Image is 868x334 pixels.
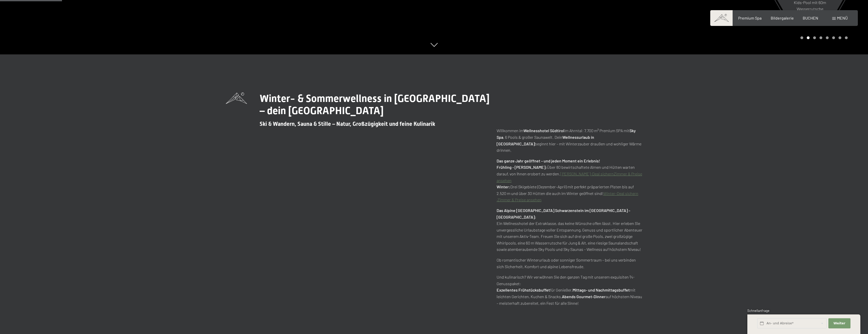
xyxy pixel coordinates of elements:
[562,294,606,299] strong: Abends Gourmet-Dinner
[828,318,850,329] button: Weiter
[839,36,841,39] div: Carousel Page 7
[524,128,564,133] strong: Wellnesshotel Südtirol
[573,287,630,292] strong: Mittags- und Nachmittagsbuffet
[497,128,636,140] strong: Sky Spa
[771,16,794,20] a: Bildergalerie
[497,197,542,202] a: Zimmer & Preise ansehen
[803,16,818,20] a: BUCHEN
[497,158,600,163] strong: Das ganze Jahr geöffnet – und jeden Moment ein Erlebnis!
[497,171,642,183] a: Zimmer & Preise ansehen
[833,321,845,326] span: Weiter
[832,36,835,39] div: Carousel Page 6
[560,171,614,176] a: [PERSON_NAME]-Deal sichern
[799,36,848,39] div: Carousel Pagination
[497,135,594,146] strong: Wellnessurlaub in [GEOGRAPHIC_DATA]
[497,208,630,219] strong: Das Alpine [GEOGRAPHIC_DATA] Schwarzenstein im [GEOGRAPHIC_DATA] – [GEOGRAPHIC_DATA]:
[738,16,762,20] a: Premium Spa
[497,274,642,306] p: Und kulinarisch? Wir verwöhnen Sie den ganzen Tag mit unserem exquisiten ¾-Genusspaket: für Genie...
[837,16,848,20] span: Menü
[747,309,769,313] span: Schnellanfrage
[813,36,816,39] div: Carousel Page 3
[497,184,510,189] strong: Winter:
[497,158,642,203] p: Über 80 bewirtschaftete Almen und Hütten warten darauf, von Ihnen erobert zu werden. Drei Skigebi...
[826,36,829,39] div: Carousel Page 5
[800,36,803,39] div: Carousel Page 1
[845,36,848,39] div: Carousel Page 8
[807,36,810,39] div: Carousel Page 2 (Current Slide)
[260,121,435,127] span: Ski & Wandern, Sauna & Stille – Natur, Großzügigkeit und feine Kulinarik
[497,127,642,153] p: Willkommen im im Ahrntal: 7.700 m² Premium SPA mit , 6 Pools & großer Saunawelt. Dein beginnt hie...
[819,36,822,39] div: Carousel Page 4
[497,257,642,270] p: Ob romantischer Winterurlaub oder sonniger Sommertraum – bei uns verbinden sich Sicherheit, Komfo...
[497,287,550,292] strong: Exzellentes Frühstücksbuffet
[497,165,547,170] strong: Frühling - [PERSON_NAME]:
[260,93,490,117] span: Winter- & Sommerwellness in [GEOGRAPHIC_DATA] – dein [GEOGRAPHIC_DATA]
[497,207,642,253] p: Ein Wellnesshotel der Extraklasse, das keine Wünsche offen lässt. Hier erleben Sie unvergessliche...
